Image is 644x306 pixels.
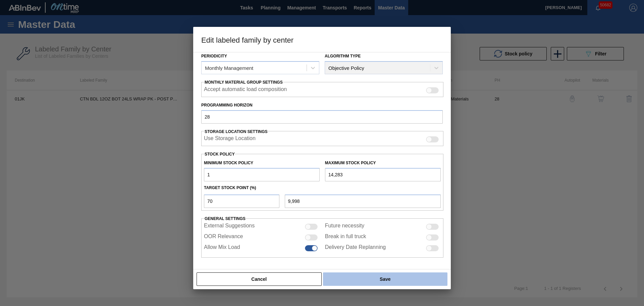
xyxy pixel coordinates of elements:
[323,272,447,286] button: Save
[193,27,451,52] h3: Edit labeled family by center
[204,135,256,143] label: When enabled, the system will display stocks from different storage locations.
[205,65,253,71] div: Monthly Management
[201,54,227,58] label: Periodicity
[205,80,283,85] span: Monthly Material Group Settings
[325,161,376,165] label: Maximum Stock Policy
[325,244,386,252] label: Delivery Date Replanning
[204,233,243,242] label: OOR Relevance
[325,233,366,242] label: Break in full truck
[204,86,287,94] label: Accept automatic load composition
[205,152,235,157] label: Stock Policy
[204,161,253,165] label: Minimum Stock Policy
[325,54,361,58] label: Algorithm Type
[205,129,268,134] span: Storage Location Settings
[204,244,240,252] label: Allow Mix Load
[204,185,256,190] label: Target Stock Point (%)
[201,100,443,110] label: Programming Horizon
[204,223,255,231] label: External Suggestions
[205,216,246,221] span: General settings
[197,272,322,286] button: Cancel
[325,223,364,231] label: Future necessity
